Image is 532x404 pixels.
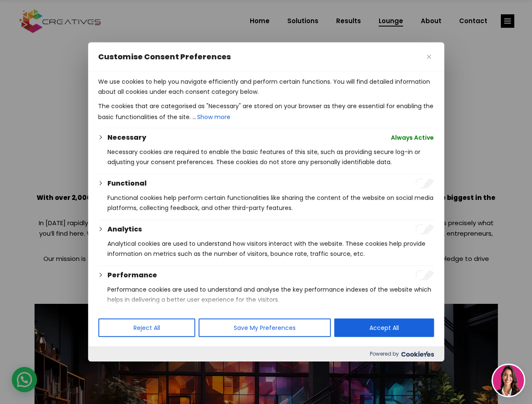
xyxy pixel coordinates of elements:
span: Customise Consent Preferences [98,52,231,62]
img: Close [427,55,431,59]
input: Enable Performance [415,270,434,280]
button: Close [424,52,434,62]
button: Save My Preferences [198,319,331,337]
button: Reject All [98,319,195,337]
p: The cookies that are categorised as "Necessary" are stored on your browser as they are essential ... [98,101,434,123]
div: Powered by [88,346,444,361]
div: Customise Consent Preferences [88,43,444,361]
button: Necessary [107,133,146,143]
button: Accept All [334,319,434,337]
img: Cookieyes logo [401,351,434,357]
button: Analytics [107,224,142,234]
input: Enable Analytics [415,224,434,234]
p: Functional cookies help perform certain functionalities like sharing the content of the website o... [107,193,434,213]
img: agent [493,365,524,396]
span: Always Active [391,133,434,143]
p: Analytical cookies are used to understand how visitors interact with the website. These cookies h... [107,239,434,259]
input: Enable Functional [415,178,434,189]
button: Show more [196,111,231,123]
button: Functional [107,178,147,189]
p: We use cookies to help you navigate efficiently and perform certain functions. You will find deta... [98,77,434,97]
p: Performance cookies are used to understand and analyse the key performance indexes of the website... [107,284,434,305]
button: Performance [107,270,157,280]
p: Necessary cookies are required to enable the basic features of this site, such as providing secur... [107,147,434,167]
